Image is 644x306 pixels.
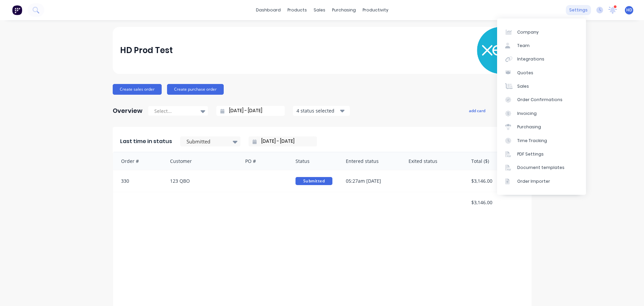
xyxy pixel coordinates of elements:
[517,97,562,103] div: Order Confirmations
[517,56,544,62] div: Integrations
[497,25,586,39] a: Company
[517,83,529,89] div: Sales
[12,5,22,15] img: Factory
[517,178,550,184] div: Order Importer
[120,137,172,145] span: Last time in status
[517,111,537,117] div: Invoicing
[329,5,359,15] div: purchasing
[238,152,289,170] div: PO #
[517,43,530,49] div: Team
[359,5,392,15] div: productivity
[517,29,539,35] div: Company
[497,52,586,66] a: Integrations
[465,192,532,213] div: $3,146.00
[465,170,532,192] div: $3,146.00
[497,80,586,93] a: Sales
[517,70,533,76] div: Quotes
[494,106,531,115] button: edit dashboard
[497,175,586,188] a: Order Importer
[566,5,591,15] div: settings
[465,106,490,115] button: add card
[163,152,239,170] div: Customer
[497,93,586,106] a: Order Confirmations
[113,104,143,118] div: Overview
[517,165,565,171] div: Document templates
[339,152,402,170] div: Entered status
[402,152,465,170] div: Exited status
[113,84,162,95] button: Create sales order
[113,152,163,170] div: Order #
[167,84,224,95] button: Create purchase order
[497,161,586,174] a: Document templates
[517,138,547,144] div: Time Tracking
[626,7,632,13] span: HD
[497,134,586,147] a: Time Tracking
[497,107,586,120] a: Invoicing
[296,177,332,185] span: Submitted
[120,44,173,57] div: HD Prod Test
[257,136,314,146] input: Filter by date
[339,170,402,192] div: 05:27am [DATE]
[497,39,586,52] a: Team
[163,170,239,192] div: 123 QBO
[497,120,586,134] a: Purchasing
[497,147,586,161] a: PDF Settings
[497,66,586,80] a: Quotes
[477,27,524,74] img: HD Prod Test
[289,152,339,170] div: Status
[284,5,310,15] div: products
[517,124,541,130] div: Purchasing
[113,170,163,192] div: 330
[297,107,339,114] div: 4 status selected
[465,152,532,170] div: Total ($)
[293,106,350,116] button: 4 status selected
[310,5,329,15] div: sales
[253,5,284,15] a: dashboard
[517,151,544,157] div: PDF Settings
